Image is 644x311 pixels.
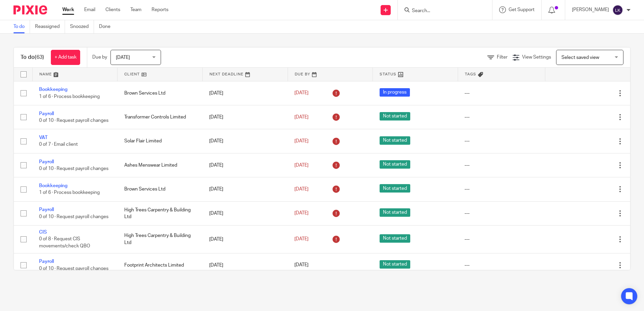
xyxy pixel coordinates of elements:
span: 0 of 10 · Request payroll changes [39,266,108,271]
span: [DATE] [294,163,309,168]
a: Team [130,6,141,13]
td: Solar Flair Limited [118,129,203,153]
a: + Add task [51,50,80,65]
span: [DATE] [294,263,309,268]
span: Not started [380,234,410,243]
div: --- [464,162,538,169]
a: Payroll [39,111,54,116]
td: Ashes Menswear Limited [118,153,203,177]
span: Not started [380,112,410,120]
span: Not started [380,184,410,193]
a: Reports [152,6,168,13]
span: 0 of 10 · Request payroll changes [39,214,108,219]
img: Pixie [13,5,47,14]
span: Filter [497,55,508,60]
td: [DATE] [202,153,288,177]
a: VAT [39,135,47,140]
span: 1 of 6 · Process bookkeeping [39,191,100,195]
a: Email [84,6,95,13]
td: High Trees Carpentry & Building Ltd [118,201,203,225]
span: 1 of 6 · Process bookkeeping [39,94,100,99]
span: [DATE] [294,115,309,119]
img: svg%3E [612,5,623,15]
div: --- [464,210,538,217]
td: Brown Services Ltd [118,177,203,201]
td: [DATE] [202,105,288,129]
td: [DATE] [202,201,288,225]
input: Search [411,8,472,14]
span: [DATE] [294,237,309,242]
span: [DATE] [294,91,309,96]
a: Done [99,20,116,33]
span: Tags [465,72,476,76]
a: To do [13,20,30,33]
td: [DATE] [202,253,288,277]
span: Not started [380,160,410,169]
div: --- [464,236,538,243]
span: Not started [380,136,410,145]
span: (63) [35,55,44,60]
span: View Settings [522,55,551,60]
a: Payroll [39,160,54,164]
div: --- [464,262,538,269]
span: [DATE] [294,187,309,192]
span: [DATE] [294,139,309,143]
span: [DATE] [294,211,309,216]
td: [DATE] [202,129,288,153]
span: Not started [380,208,410,217]
a: Clients [105,6,120,13]
td: Brown Services Ltd [118,81,203,105]
p: Due by [92,54,107,61]
a: Bookkeeping [39,183,67,188]
span: Select saved view [561,55,599,60]
span: In progress [380,88,410,97]
a: Payroll [39,259,54,264]
div: --- [464,138,538,144]
a: CIS [39,230,47,235]
a: Reassigned [35,20,65,33]
span: 0 of 8 · Request CIS movements/check QBO [39,237,90,249]
td: Footprint Architects Limited [118,253,203,277]
a: Bookkeeping [39,87,67,92]
a: Payroll [39,207,54,212]
span: 0 of 7 · Email client [39,142,78,147]
span: Get Support [509,7,535,12]
td: Transformer Controls Limited [118,105,203,129]
span: Not started [380,260,410,269]
td: [DATE] [202,81,288,105]
p: [PERSON_NAME] [572,6,609,13]
a: Snoozed [70,20,94,33]
a: Work [62,6,74,13]
h1: To do [21,54,44,61]
span: 0 of 10 · Request payroll changes [39,166,108,171]
td: [DATE] [202,226,288,253]
div: --- [464,90,538,97]
div: --- [464,114,538,120]
span: [DATE] [116,55,130,60]
div: --- [464,186,538,193]
td: High Trees Carpentry & Building Ltd [118,226,203,253]
td: [DATE] [202,177,288,201]
span: 0 of 10 · Request payroll changes [39,118,108,123]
